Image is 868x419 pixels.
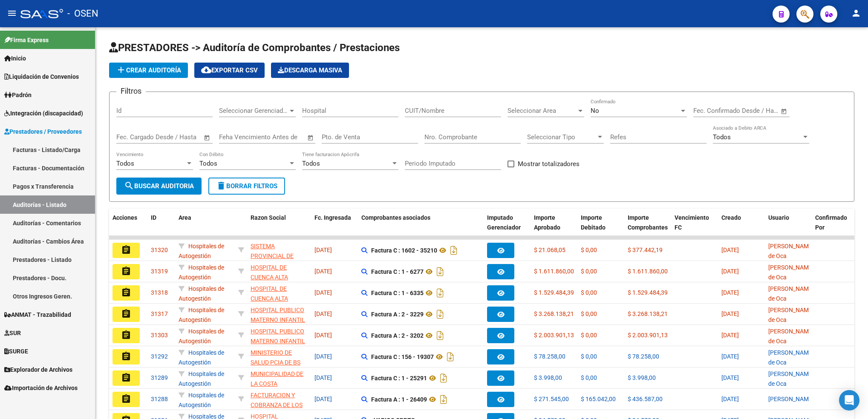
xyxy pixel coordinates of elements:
span: $ 21.068,05 [534,247,565,253]
mat-icon: menu [7,8,17,18]
span: [DATE] [314,289,332,296]
span: Seleccionar Area [508,107,577,115]
span: SISTEMA PROVINCIAL DE SALUD [251,243,294,269]
mat-icon: assignment [121,266,131,276]
input: Fecha inicio [116,133,151,141]
datatable-header-cell: Creado [718,209,765,246]
span: Importe Debitado [581,214,606,231]
span: 31303 [151,332,168,339]
button: Crear Auditoría [109,63,188,78]
datatable-header-cell: Comprobantes asociados [358,209,484,246]
span: $ 1.529.484,39 [628,289,668,296]
datatable-header-cell: ID [147,209,175,246]
span: Hospitales de Autogestión [179,392,224,408]
datatable-header-cell: Vencimiento FC [671,209,718,246]
span: Hospitales de Autogestión [179,370,224,387]
div: - 30715497456 [251,390,308,408]
mat-icon: cloud_download [201,65,211,75]
span: No [591,107,599,115]
span: [DATE] [314,353,332,360]
span: $ 3.998,00 [534,374,562,381]
strong: Factura C : 156 - 19307 [371,353,434,360]
span: SUR [4,328,21,338]
span: Liquidación de Convenios [4,72,79,81]
i: Descargar documento [438,371,449,385]
span: Vencimiento FC [675,214,709,231]
span: $ 0,00 [581,289,597,296]
span: [DATE] [314,268,332,275]
div: Open Intercom Messenger [839,390,859,410]
span: [PERSON_NAME] de Oca [768,285,814,302]
span: [PERSON_NAME] de Oca [768,328,814,344]
strong: Factura C : 1 - 6277 [371,268,424,275]
span: Hospitales de Autogestión [179,328,224,344]
button: Open calendar [202,133,212,143]
div: - 30711560099 [251,327,308,344]
span: 31319 [151,268,168,275]
strong: Factura C : 1 - 25291 [371,375,427,382]
datatable-header-cell: Importe Aprobado [531,209,577,246]
i: Descargar documento [435,265,446,278]
span: [DATE] [314,374,332,381]
span: Buscar Auditoria [124,182,194,190]
button: Descarga Masiva [271,63,349,78]
span: Firma Express [4,35,49,45]
span: Importación de Archivos [4,383,78,393]
datatable-header-cell: Razon Social [247,209,311,246]
span: Hospitales de Autogestión [179,285,224,302]
mat-icon: assignment [121,245,131,255]
span: $ 78.258,00 [534,353,565,360]
mat-icon: person [851,8,861,18]
datatable-header-cell: Area [175,209,235,246]
datatable-header-cell: Importe Comprobantes [624,209,671,246]
span: Todos [116,160,134,167]
strong: Factura A : 2 - 3229 [371,311,424,318]
strong: Factura A : 2 - 3202 [371,332,424,339]
span: 31318 [151,289,168,296]
span: 31320 [151,247,168,253]
span: HOSPITAL PUBLICO MATERNO INFANTIL SOCIEDAD DEL ESTADO [251,328,305,364]
span: [PERSON_NAME] de Oca [768,307,814,323]
input: Fecha fin [735,107,777,115]
span: PRESTADORES -> Auditoría de Comprobantes / Prestaciones [109,42,400,54]
span: Imputado Gerenciador [487,214,521,231]
span: SURGE [4,347,28,356]
i: Descargar documento [435,307,446,321]
span: ID [151,214,156,221]
i: Descargar documento [435,286,446,300]
span: [PERSON_NAME] de Oca [768,264,814,281]
span: $ 0,00 [581,247,597,253]
span: 31317 [151,310,168,317]
datatable-header-cell: Confirmado Por [812,209,859,246]
strong: Factura A : 1 - 26409 [371,396,427,403]
span: HOSPITAL DE CUENCA ALTA [PERSON_NAME] SERVICIO DE ATENCION MEDICA INTEGRAL PARA LA COMUNIDAD [251,285,303,350]
span: $ 271.545,00 [534,396,569,402]
span: $ 3.268.138,21 [534,310,574,317]
span: $ 78.258,00 [628,353,659,360]
span: $ 0,00 [581,310,597,317]
span: [DATE] [314,247,332,253]
span: [PERSON_NAME] de Oca [768,243,814,259]
span: $ 2.003.901,13 [534,332,574,339]
span: $ 1.611.860,00 [534,268,574,275]
i: Descargar documento [448,244,459,257]
span: [DATE] [721,332,739,339]
span: Hospitales de Autogestión [179,349,224,366]
input: Fecha fin [159,133,200,141]
span: [DATE] [721,353,739,360]
div: - 30626983398 [251,348,308,366]
span: $ 1.611.860,00 [628,268,668,275]
span: [DATE] [721,289,739,296]
span: Confirmado Por [815,214,847,231]
span: [DATE] [721,396,739,402]
span: MINISTERIO DE SALUD PCIA DE BS AS [251,349,300,376]
strong: Factura C : 1 - 6335 [371,290,424,296]
span: Todos [302,160,320,167]
span: Borrar Filtros [216,182,277,190]
span: Hospitales de Autogestión [179,243,224,259]
span: HOSPITAL PUBLICO MATERNO INFANTIL SOCIEDAD DEL ESTADO [251,307,305,342]
span: Importe Aprobado [534,214,560,231]
span: $ 436.587,00 [628,396,663,402]
span: [DATE] [314,310,332,317]
span: Crear Auditoría [116,66,181,74]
